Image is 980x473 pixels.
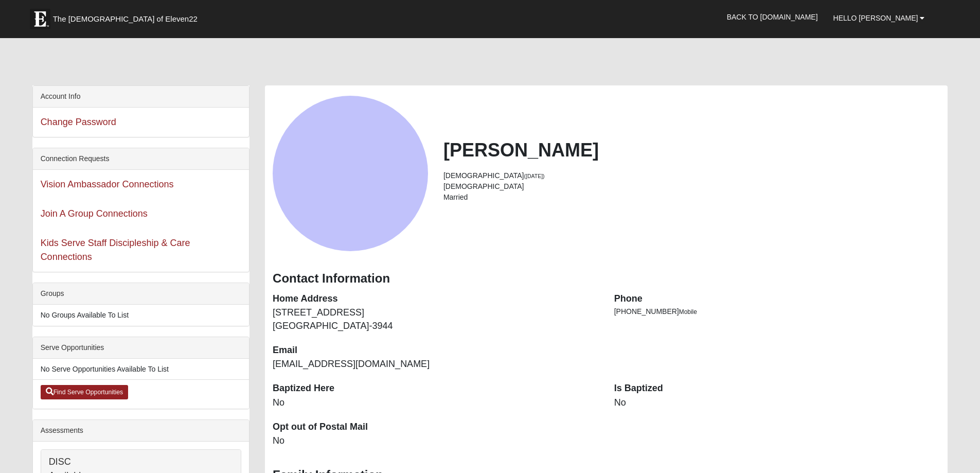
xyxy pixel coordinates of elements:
[679,308,697,316] span: Mobile
[33,359,249,380] li: No Serve Opportunities Available To List
[273,271,940,286] h3: Contact Information
[443,139,940,161] h2: [PERSON_NAME]
[33,337,249,359] div: Serve Opportunities
[826,5,933,31] a: Hello [PERSON_NAME]
[273,434,599,448] dd: No
[53,14,198,24] span: The [DEMOGRAPHIC_DATA] of Eleven22
[41,208,148,219] a: Join A Group Connections
[273,382,599,395] dt: Baptized Here
[33,148,249,170] div: Connection Requests
[833,14,918,22] span: Hello [PERSON_NAME]
[443,181,940,192] li: [DEMOGRAPHIC_DATA]
[41,385,129,399] a: Find Serve Opportunities
[614,292,940,306] dt: Phone
[273,292,599,306] dt: Home Address
[273,306,599,332] dd: [STREET_ADDRESS] [GEOGRAPHIC_DATA]-3944
[25,4,230,29] a: The [DEMOGRAPHIC_DATA] of Eleven22
[614,396,940,410] dd: No
[33,420,249,442] div: Assessments
[443,170,940,181] li: [DEMOGRAPHIC_DATA]
[273,396,599,410] dd: No
[273,358,599,371] dd: [EMAIL_ADDRESS][DOMAIN_NAME]
[524,173,545,179] small: ([DATE])
[41,117,116,127] a: Change Password
[33,305,249,326] li: No Groups Available To List
[30,9,50,29] img: Eleven22 logo
[719,4,826,30] a: Back to [DOMAIN_NAME]
[273,96,428,251] a: View Fullsize Photo
[41,179,174,189] a: Vision Ambassador Connections
[33,283,249,305] div: Groups
[33,86,249,108] div: Account Info
[443,192,940,203] li: Married
[41,238,190,262] a: Kids Serve Staff Discipleship & Care Connections
[273,421,599,434] dt: Opt out of Postal Mail
[614,382,940,395] dt: Is Baptized
[273,344,599,357] dt: Email
[614,306,940,317] li: [PHONE_NUMBER]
